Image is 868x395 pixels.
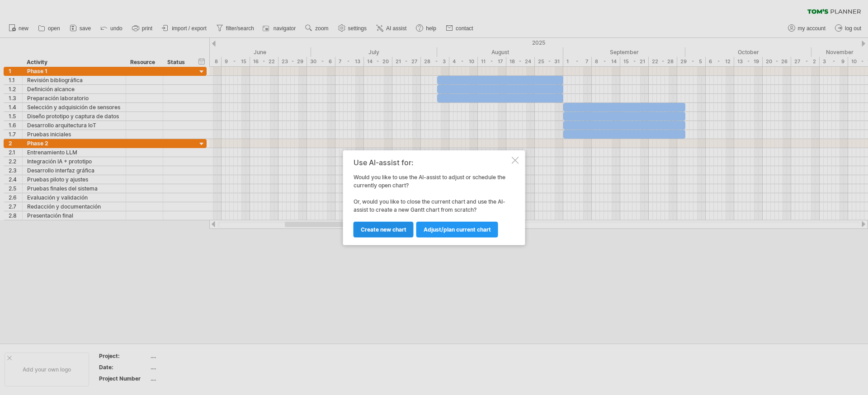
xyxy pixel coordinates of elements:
span: Create new chart [361,226,406,233]
div: Use AI-assist for: [354,158,510,167]
a: Create new chart [354,222,414,237]
a: Adjust/plan current chart [416,222,498,237]
div: Would you like to use the AI-assist to adjust or schedule the currently open chart? Or, would you... [354,158,510,237]
span: Adjust/plan current chart [424,226,491,233]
